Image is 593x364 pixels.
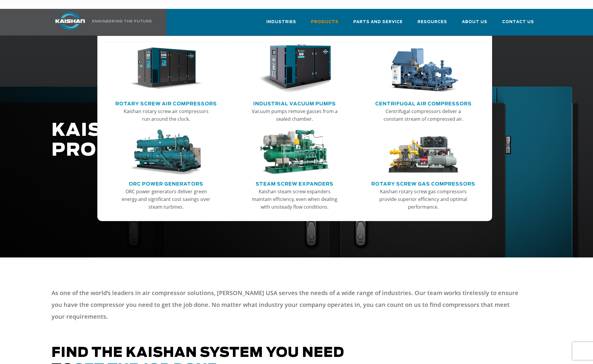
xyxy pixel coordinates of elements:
[48,9,153,36] a: Kaishan USA
[353,14,403,34] a: Parts and Service
[311,14,339,34] a: Products
[130,44,202,93] img: thumb-Rotary-Screw-Air-Compressors
[462,19,487,25] span: About Us
[377,107,470,123] p: Centrifugal compressors deliver a constant stream of compressed air.
[120,188,212,211] p: ORC power generators deliver green energy and significant cost savings over steam turbines.
[258,44,331,93] img: thumb-Industrial-Vacuum-Pumps
[266,14,296,34] a: Industries
[115,99,217,107] a: Rotary Screw Air Compressors
[462,14,487,34] a: About Us
[256,179,333,188] a: Steam Screw Expanders
[418,19,447,25] span: Resources
[387,130,460,175] img: thumb-Rotary-Screw-Gas-Compressors
[502,14,534,34] a: Contact Us
[375,99,472,107] a: Centrifugal Air Compressors
[120,107,212,123] p: Kaishan rotary screw air compressors run around the clock.
[311,19,339,25] span: Products
[377,188,470,211] p: Kaishan rotary screw gas compressors provide superior efficiency and optimal performance.
[387,44,460,93] img: thumb-Centrifugal-Air-Compressors
[48,12,92,30] img: kaishan logo
[258,130,331,175] img: thumb-Steam-Screw-Expanders
[249,107,341,123] p: Vacuum pumps remove gasses from a sealed chamber.
[92,20,152,22] img: Engineering the future
[51,121,459,160] h1: KAISHAN PRODUCTS
[130,130,202,175] img: thumb-ORC-Power-Generators
[51,287,521,323] p: As one of the world’s leaders in air compressor solutions, [PERSON_NAME] USA serves the needs of ...
[502,19,534,25] span: Contact Us
[353,19,403,25] span: Parts and Service
[249,188,341,211] p: Kaishan steam screw expanders maintain efficiency, even when dealing with unsteady flow conditions.
[129,179,203,188] a: ORC Power Generators
[253,99,336,107] a: Industrial Vacuum Pumps
[266,19,296,25] span: Industries
[371,179,475,188] a: Rotary Screw Gas Compressors
[418,14,447,34] a: Resources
